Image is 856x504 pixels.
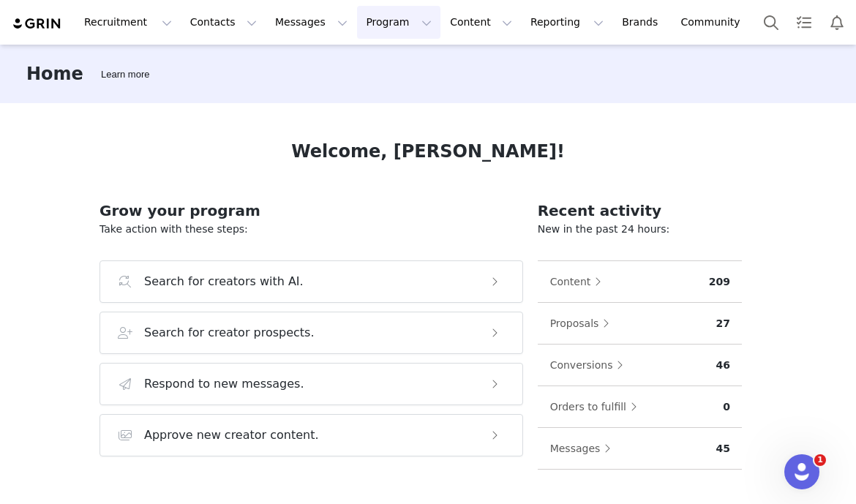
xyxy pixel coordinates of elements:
iframe: Intercom live chat [784,454,819,489]
button: Messages [549,437,619,460]
h3: Search for creators with AI. [144,273,304,290]
button: Proposals [549,312,617,335]
button: Contacts [181,6,266,39]
button: Content [441,6,521,39]
button: Program [357,6,440,39]
button: Notifications [821,6,853,39]
button: Conversions [549,353,631,377]
p: 0 [723,399,730,415]
p: 45 [716,441,730,456]
div: Tooltip anchor [98,67,152,82]
a: Brands [613,6,671,39]
button: Reporting [522,6,612,39]
button: Search [755,6,787,39]
h2: Grow your program [100,200,523,222]
img: grin logo [12,17,63,31]
p: 46 [716,358,730,373]
span: 1 [814,454,826,466]
p: New in the past 24 hours: [538,222,742,237]
button: Approve new creator content. [100,414,523,456]
button: Orders to fulfill [549,395,645,418]
p: 209 [709,274,730,290]
h3: Search for creator prospects. [144,324,315,342]
a: Tasks [788,6,820,39]
h1: Welcome, [PERSON_NAME]! [291,138,565,165]
h2: Recent activity [538,200,742,222]
p: 27 [716,316,730,331]
button: Content [549,270,609,293]
button: Respond to new messages. [100,363,523,405]
button: Recruitment [75,6,181,39]
button: Search for creators with AI. [100,260,523,303]
a: Community [672,6,756,39]
h3: Respond to new messages. [144,375,304,393]
p: Take action with these steps: [100,222,523,237]
button: Messages [266,6,356,39]
h3: Approve new creator content. [144,426,319,444]
button: Search for creator prospects. [100,312,523,354]
h3: Home [26,61,83,87]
